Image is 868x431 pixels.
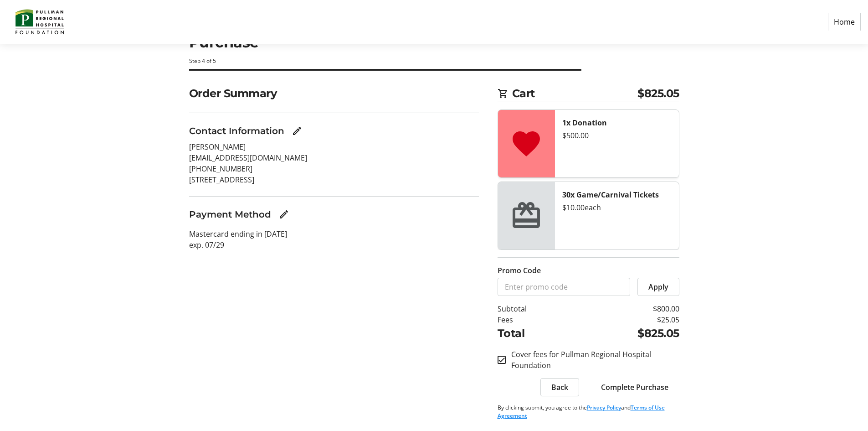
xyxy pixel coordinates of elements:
p: [PHONE_NUMBER] [189,163,479,174]
a: Privacy Policy [587,404,621,411]
p: [STREET_ADDRESS] [189,174,479,185]
span: Complete Purchase [601,382,668,393]
p: [PERSON_NAME] [189,141,479,152]
strong: 1x Donation [562,118,607,128]
input: Enter promo code [498,278,630,296]
td: Total [498,325,572,342]
img: Pullman Regional Hospital Foundation's Logo [7,4,72,40]
button: Apply [637,278,679,296]
div: Step 4 of 5 [189,57,679,65]
button: Edit Payment Method [275,205,293,223]
td: Subtotal [498,303,572,314]
button: Edit Contact Information [288,122,306,140]
span: $825.05 [637,85,679,102]
div: $10.00 each [562,202,672,213]
p: By clicking submit, you agree to the and [498,404,679,420]
h3: Contact Information [189,124,284,138]
td: $800.00 [572,303,679,314]
span: Back [551,382,568,393]
label: Promo Code [498,265,541,276]
td: $25.05 [572,314,679,325]
td: $825.05 [572,325,679,342]
div: $500.00 [562,130,672,141]
td: Fees [498,314,572,325]
p: Mastercard ending in [DATE] exp. 07/29 [189,228,479,250]
label: Cover fees for Pullman Regional Hospital Foundation [506,349,679,371]
span: Cart [512,85,638,102]
button: Complete Purchase [590,378,679,396]
a: Home [828,13,861,31]
strong: 30x Game/Carnival Tickets [562,190,659,200]
span: Apply [648,281,668,292]
h2: Order Summary [189,85,479,102]
p: [EMAIL_ADDRESS][DOMAIN_NAME] [189,152,479,163]
h3: Payment Method [189,208,271,221]
a: Terms of Use Agreement [498,404,665,420]
button: Back [540,378,579,396]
